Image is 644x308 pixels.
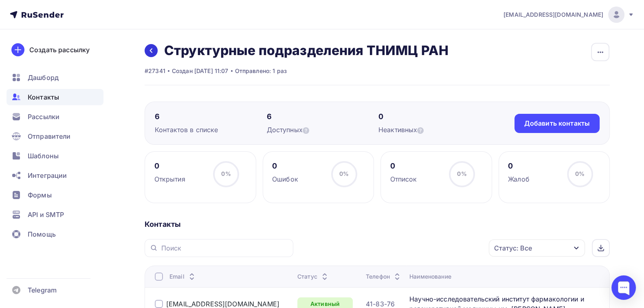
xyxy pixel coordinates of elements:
a: Рассылки [7,109,103,125]
a: Отправители [7,128,103,144]
a: Контакты [7,89,103,105]
span: [EMAIL_ADDRESS][DOMAIN_NAME] [503,11,603,19]
div: Создан [DATE] 11:07 [172,67,229,75]
span: API и SMTP [28,210,64,219]
div: 0 [154,161,185,171]
button: Статус: Все [488,239,585,257]
span: Формы [28,190,52,200]
div: 0 [272,161,298,171]
span: 0% [339,170,349,177]
div: Отправлено: 1 раз [235,67,287,75]
div: Жалоб [508,174,530,184]
span: Помощь [28,229,56,239]
div: Неактивных [378,125,490,135]
div: Телефон [366,273,402,281]
div: #27341 [145,67,165,75]
a: Дашборд [7,69,103,86]
span: Шаблоны [28,151,59,161]
div: Открытия [154,174,185,184]
div: Создать рассылку [29,45,90,55]
span: Дашборд [28,73,59,82]
a: Шаблоны [7,148,103,164]
input: Поиск [161,244,288,253]
h2: Структурные подразделения ТНИМЦ РАН [164,42,448,59]
span: 0% [575,170,585,177]
div: Статус: Все [494,243,532,253]
div: Отписок [390,174,417,184]
span: 0% [221,170,231,177]
div: 0 [390,161,417,171]
div: 6 [155,112,266,122]
a: [EMAIL_ADDRESS][DOMAIN_NAME] [166,300,279,308]
span: 0% [457,170,466,177]
div: Email [169,273,197,281]
div: Наименование [409,273,451,281]
div: 0 [508,161,530,171]
span: Отправители [28,131,71,141]
div: Статус [297,273,330,281]
span: Интеграции [28,171,67,180]
div: Добавить контакты [524,119,590,128]
a: [EMAIL_ADDRESS][DOMAIN_NAME] [503,7,634,23]
div: Контакты [145,219,610,229]
div: 0 [378,112,490,122]
a: Формы [7,187,103,203]
div: Доступных [266,125,378,135]
div: Ошибок [272,174,298,184]
div: 6 [266,112,378,122]
div: Контактов в списке [155,125,266,135]
span: Рассылки [28,112,59,122]
span: Telegram [28,285,57,295]
span: Контакты [28,92,59,102]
